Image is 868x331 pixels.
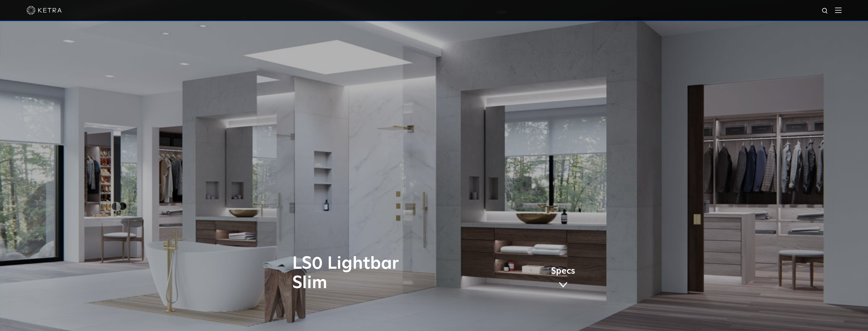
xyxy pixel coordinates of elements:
img: Hamburger%20Nav.svg [835,7,842,13]
img: search icon [822,7,829,15]
a: Specs [551,267,575,290]
h1: LS0 Lightbar Slim [292,254,458,293]
img: ketra-logo-2019-white [26,6,62,15]
span: Specs [551,267,575,275]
